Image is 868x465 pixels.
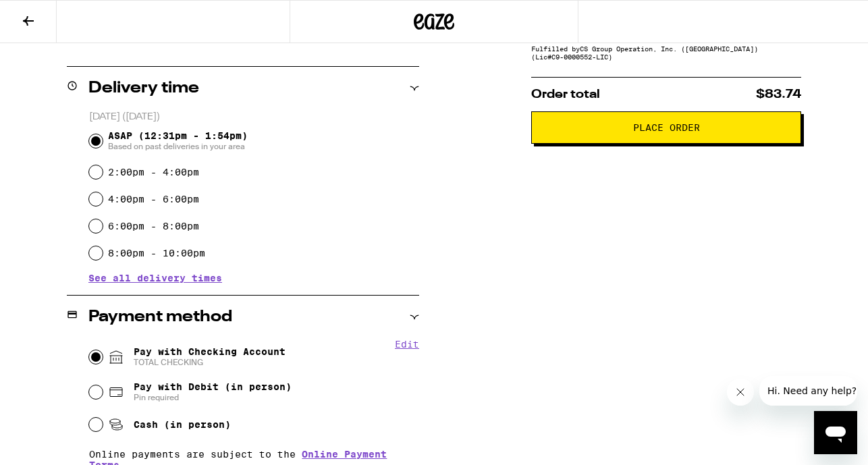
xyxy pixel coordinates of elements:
h2: Payment method [88,309,232,325]
iframe: Button to launch messaging window [814,411,857,454]
span: $83.74 [756,88,801,101]
iframe: Close message [727,379,754,406]
label: 4:00pm - 6:00pm [108,194,199,204]
span: TOTAL CHECKING [134,357,286,368]
span: Pin required [134,392,292,403]
div: Fulfilled by CS Group Operation, Inc. ([GEOGRAPHIC_DATA]) (Lic# C9-0000552-LIC ) [531,45,801,61]
span: Order total [531,88,600,101]
p: [DATE] ([DATE]) [89,111,419,124]
span: Cash (in person) [134,419,231,430]
button: See all delivery times [88,273,222,283]
label: 8:00pm - 10:00pm [108,248,205,258]
h2: Delivery time [88,80,199,97]
label: 6:00pm - 8:00pm [108,221,199,231]
span: ASAP (12:31pm - 1:54pm) [108,130,248,152]
label: 2:00pm - 4:00pm [108,167,199,177]
p: We'll contact you at [PHONE_NUMBER] when we arrive [88,49,419,59]
button: Edit [395,339,419,350]
span: Pay with Debit (in person) [134,381,292,392]
iframe: Message from company [759,376,857,406]
span: Pay with Checking Account [134,346,286,368]
span: Based on past deliveries in your area [108,141,248,152]
span: Place Order [633,123,700,132]
button: Place Order [531,111,801,144]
